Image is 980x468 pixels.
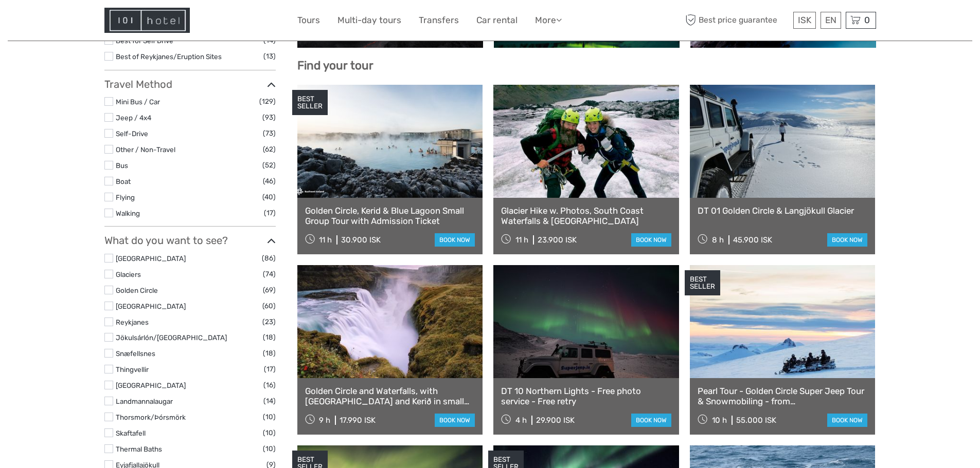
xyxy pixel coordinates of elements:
[116,98,160,106] a: Mini Bus / Car
[263,143,276,155] span: (62)
[263,395,276,407] span: (14)
[116,365,149,373] a: Thingvellir
[263,284,276,296] span: (69)
[104,8,190,33] img: Hotel Information
[116,413,186,421] a: Thorsmork/Þórsmörk
[262,316,276,328] span: (23)
[264,207,276,219] span: (17)
[262,252,276,264] span: (86)
[116,286,158,294] a: Golden Circle
[685,270,720,296] div: BEST SELLER
[264,363,276,375] span: (17)
[698,205,868,216] a: DT 01 Golden Circle & Langjökull Glacier
[116,429,146,437] a: Skaftafell
[116,270,141,278] a: Glaciers
[501,205,671,227] a: Glacier Hike w. Photos, South Coast Waterfalls & [GEOGRAPHIC_DATA]
[297,59,373,72] b: Find your tour
[631,414,671,427] a: book now
[827,414,867,427] a: book now
[262,191,276,203] span: (40)
[116,397,173,405] a: Landmannalaugar
[116,36,173,45] a: Best for Self Drive
[863,15,871,25] span: 0
[419,13,459,28] a: Transfers
[337,13,401,28] a: Multi-day tours
[263,127,276,139] span: (73)
[733,235,772,245] div: 45.900 ISK
[305,386,475,407] a: Golden Circle and Waterfalls, with [GEOGRAPHIC_DATA] and Kerið in small group
[538,235,577,245] div: 23.900 ISK
[435,233,475,247] a: book now
[515,416,527,425] span: 4 h
[116,302,186,310] a: [GEOGRAPHIC_DATA]
[536,416,575,425] div: 29.900 ISK
[262,111,276,123] span: (93)
[263,175,276,187] span: (46)
[116,209,140,217] a: Walking
[263,411,276,423] span: (10)
[263,379,276,391] span: (16)
[14,18,116,26] p: We're away right now. Please check back later!
[501,386,671,407] a: DT 10 Northern Lights - Free photo service - Free retry
[263,331,276,343] span: (18)
[319,416,330,425] span: 9 h
[712,416,727,425] span: 10 h
[116,52,222,61] a: Best of Reykjanes/Eruption Sites
[736,416,776,425] div: 55.000 ISK
[263,427,276,439] span: (10)
[683,12,791,29] span: Best price guarantee
[305,205,475,227] a: Golden Circle, Kerid & Blue Lagoon Small Group Tour with Admission Ticket
[535,13,562,28] a: More
[262,159,276,171] span: (52)
[263,443,276,455] span: (10)
[297,13,320,28] a: Tours
[698,386,868,407] a: Pearl Tour - Golden Circle Super Jeep Tour & Snowmobiling - from [GEOGRAPHIC_DATA]
[631,233,671,247] a: book now
[263,347,276,359] span: (18)
[116,254,186,263] a: [GEOGRAPHIC_DATA]
[340,416,376,425] div: 17.990 ISK
[476,13,518,28] a: Car rental
[341,235,381,245] div: 30.900 ISK
[116,333,227,342] a: Jökulsárlón/[GEOGRAPHIC_DATA]
[827,233,867,247] a: book now
[259,96,276,107] span: (129)
[292,90,328,116] div: BEST SELLER
[116,177,131,185] a: Boat
[116,318,149,326] a: Reykjanes
[262,300,276,312] span: (60)
[712,235,724,245] span: 8 h
[798,15,811,25] span: ISK
[116,445,162,453] a: Thermal Baths
[116,145,175,154] a: Other / Non-Travel
[116,161,128,170] a: Bus
[821,12,841,29] div: EN
[435,414,475,427] a: book now
[116,349,155,358] a: Snæfellsnes
[118,16,131,28] button: Open LiveChat chat widget
[116,381,186,389] a: [GEOGRAPHIC_DATA]
[104,78,276,90] h3: Travel Method
[104,234,276,247] h3: What do you want to see?
[263,268,276,280] span: (74)
[116,129,148,138] a: Self-Drive
[116,114,151,122] a: Jeep / 4x4
[263,50,276,62] span: (13)
[319,235,332,245] span: 11 h
[515,235,528,245] span: 11 h
[116,193,135,201] a: Flying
